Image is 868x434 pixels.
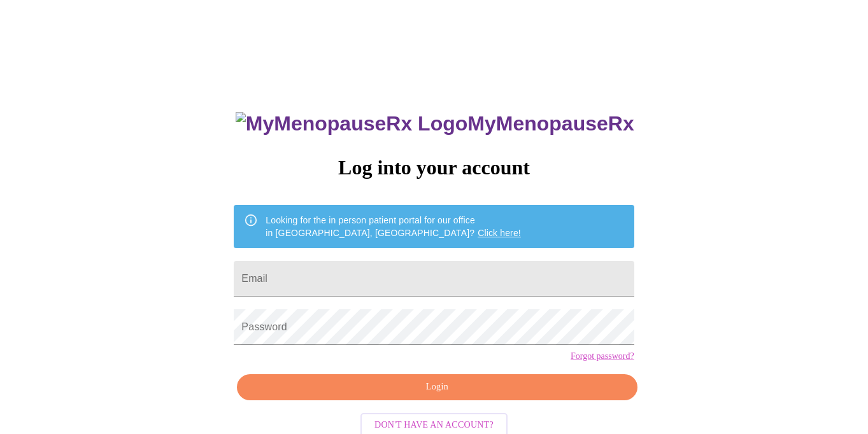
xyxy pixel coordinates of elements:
a: Click here! [478,228,521,238]
h3: Log into your account [234,156,634,179]
div: Looking for the in person patient portal for our office in [GEOGRAPHIC_DATA], [GEOGRAPHIC_DATA]? [266,209,521,244]
img: MyMenopauseRx Logo [236,112,467,136]
span: Don't have an account? [374,417,494,433]
a: Don't have an account? [357,419,511,430]
a: Forgot password? [571,351,634,361]
button: Login [237,374,637,400]
h3: MyMenopauseRx [236,112,634,136]
span: Login [252,379,622,395]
